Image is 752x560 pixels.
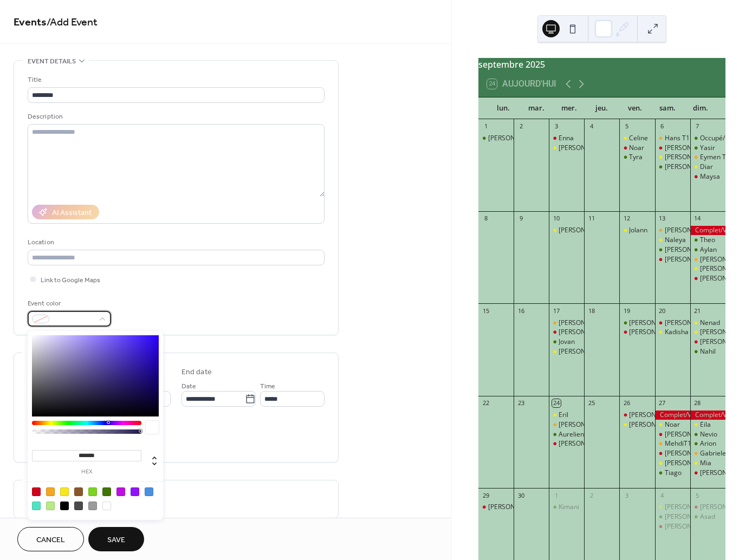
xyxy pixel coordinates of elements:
div: Title [28,74,322,86]
div: Lucie [549,144,584,153]
div: Noar [655,420,690,429]
div: [PERSON_NAME] [700,468,751,478]
div: [PERSON_NAME] [629,411,680,420]
div: [PERSON_NAME] [629,420,680,429]
div: Diar [690,162,725,172]
div: Eril [559,411,568,420]
div: #F5A623 [46,487,55,496]
div: Eril [549,411,584,420]
div: Noar [629,144,644,153]
div: #BD10E0 [116,487,125,496]
div: Nicole [690,264,725,274]
div: Occupé/Besetzt [700,134,748,143]
div: 19 [623,307,631,315]
div: [PERSON_NAME] [665,459,716,468]
a: Cancel [17,527,84,551]
div: Lisa T1 [549,420,584,429]
div: #4A90E2 [145,487,153,496]
div: Nenad [690,318,725,328]
div: 4 [587,122,595,131]
div: 5 [693,491,702,499]
div: [PERSON_NAME] [700,274,751,283]
div: [PERSON_NAME] [488,134,539,143]
span: Cancel [36,535,65,546]
div: septembre 2025 [478,58,725,71]
div: ven. [618,97,651,119]
div: 12 [623,214,631,223]
div: #417505 [102,487,111,496]
div: Noar [665,420,680,429]
span: Link to Google Maps [41,275,100,286]
div: [PERSON_NAME] [665,430,716,439]
div: Nenad [700,318,720,328]
div: Asad [690,512,725,522]
div: Eila [700,420,711,429]
div: #000000 [60,502,69,510]
div: [PERSON_NAME] [629,328,680,337]
div: Denis [655,522,690,531]
div: Kadisha [665,328,689,337]
div: Complet/Voll [690,226,725,235]
div: 11 [587,214,595,223]
div: Enis [619,318,654,328]
div: 2 [587,491,595,499]
span: Time [260,381,275,392]
div: Salvatore [655,459,690,468]
div: 30 [517,491,525,499]
div: 29 [482,491,490,499]
div: Noah [655,245,690,255]
span: / Add Event [47,12,98,33]
div: [PERSON_NAME] [559,439,610,448]
div: Eymen T1 [700,153,730,162]
div: [PERSON_NAME] [665,144,716,153]
div: Stefania Maria [655,255,690,264]
div: Alessio [549,328,584,337]
div: 4 [658,491,666,499]
div: [PERSON_NAME] [665,449,716,458]
div: 21 [693,307,702,315]
div: Massimo [549,226,584,235]
div: Naleya [665,236,686,245]
div: Aissatou [690,503,725,512]
div: Theo [700,236,715,245]
div: [PERSON_NAME] [665,255,716,264]
div: [PERSON_NAME] [700,337,751,347]
div: Kadisha [655,328,690,337]
div: mar. [520,97,553,119]
div: jeu. [586,97,619,119]
div: Aylan [690,245,725,255]
div: Eymen T1 [690,153,725,162]
div: [PERSON_NAME] [665,522,716,531]
div: MehdiT1 [665,439,691,448]
div: Gabriel Giuseppe T1 [655,226,690,235]
div: 23 [517,399,525,407]
div: Rebeca [690,468,725,478]
div: 16 [517,307,525,315]
div: #F8E71C [60,487,69,496]
div: #B8E986 [46,502,55,510]
div: 2 [517,122,525,131]
div: 10 [552,214,560,223]
div: Hans T1 [655,134,690,143]
div: [PERSON_NAME] [665,153,716,162]
div: #D0021B [32,487,41,496]
div: Diar [700,162,713,172]
div: #4A4A4A [74,502,83,510]
div: sam. [651,97,684,119]
div: Mia [700,459,711,468]
div: Maysa [690,172,725,181]
div: [PERSON_NAME] [665,318,716,328]
div: Gabrielle [619,328,654,337]
div: 22 [482,399,490,407]
div: [PERSON_NAME] [700,503,751,512]
div: Yasir [690,144,725,153]
div: End date [181,367,212,378]
div: 1 [482,122,490,131]
div: Yasmine [690,274,725,283]
div: Aurelien [559,430,584,439]
div: [PERSON_NAME] T1 [665,226,725,235]
div: Adrian [655,503,690,512]
div: 13 [658,214,666,223]
div: Jolann [619,226,654,235]
div: #7ED321 [88,487,97,496]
